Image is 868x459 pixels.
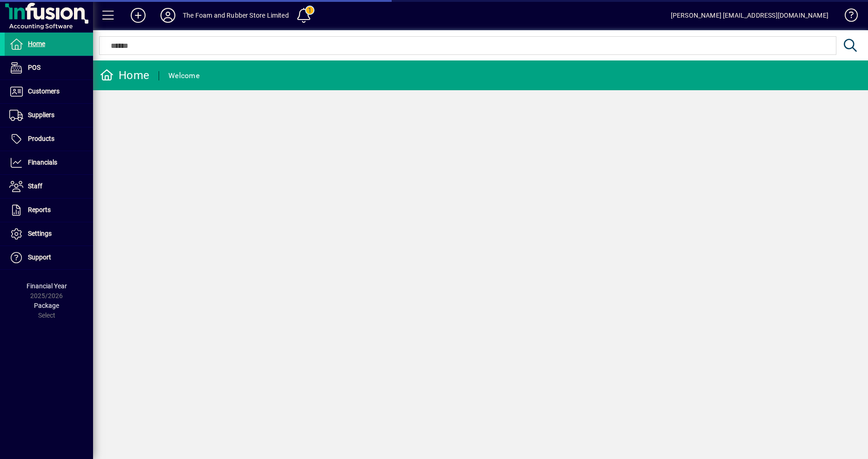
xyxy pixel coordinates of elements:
[5,127,93,151] a: Products
[153,7,183,24] button: Profile
[28,64,40,71] span: POS
[5,199,93,222] a: Reports
[5,104,93,127] a: Suppliers
[28,253,51,261] span: Support
[28,111,54,119] span: Suppliers
[168,68,200,83] div: Welcome
[5,80,93,103] a: Customers
[5,175,93,198] a: Staff
[28,87,60,95] span: Customers
[671,8,828,23] div: [PERSON_NAME] [EMAIL_ADDRESS][DOMAIN_NAME]
[5,222,93,246] a: Settings
[34,302,59,309] span: Package
[5,151,93,174] a: Financials
[28,230,52,237] span: Settings
[100,68,149,83] div: Home
[28,40,45,47] span: Home
[27,282,67,290] span: Financial Year
[183,8,289,23] div: The Foam and Rubber Store Limited
[28,206,51,213] span: Reports
[838,2,856,32] a: Knowledge Base
[123,7,153,24] button: Add
[28,159,57,166] span: Financials
[5,246,93,269] a: Support
[28,182,42,190] span: Staff
[5,56,93,80] a: POS
[28,135,54,142] span: Products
